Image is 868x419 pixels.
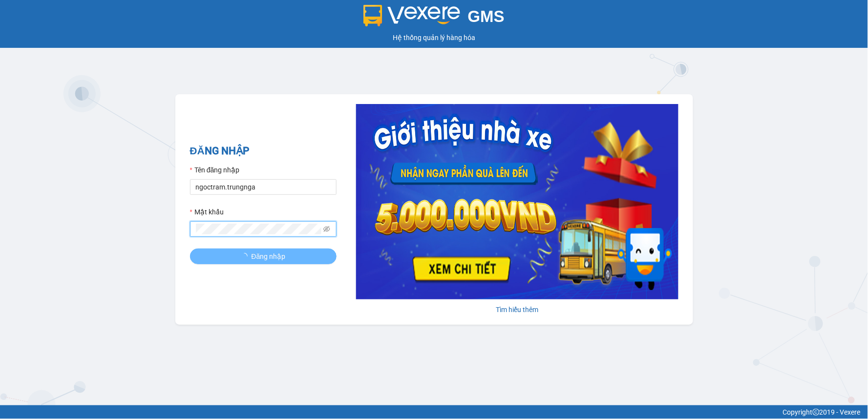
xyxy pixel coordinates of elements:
[241,253,252,260] span: loading
[190,179,337,195] input: Tên đăng nhập
[363,15,505,22] a: GMS
[356,104,678,299] img: banner-0
[2,32,866,43] div: Hệ thống quản lý hàng hóa
[190,143,337,159] h2: ĐĂNG NHẬP
[196,224,322,234] input: Mật khẩu
[356,304,678,315] div: Tìm hiểu thêm
[363,5,460,26] img: logo 2
[468,7,505,25] span: GMS
[323,226,330,232] span: eye-invisible
[7,407,861,418] div: Copyright 2019 - Vexere
[190,249,337,264] button: Đăng nhập
[190,165,240,175] label: Tên đăng nhập
[252,251,286,262] span: Đăng nhập
[813,409,820,416] span: copyright
[190,207,224,217] label: Mật khẩu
